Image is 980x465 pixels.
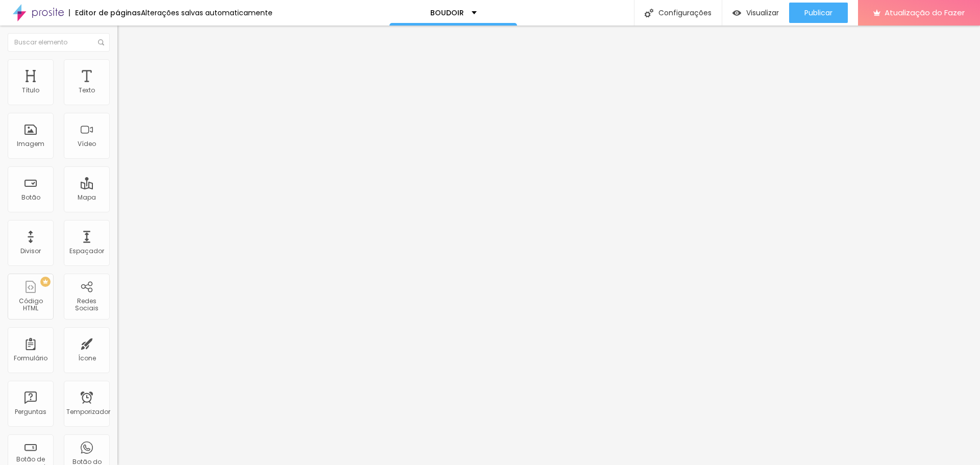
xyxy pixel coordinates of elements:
[75,297,99,312] font: Redes Sociais
[117,26,980,465] iframe: Editor
[98,39,104,45] img: Ícone
[645,9,653,17] img: Ícone
[430,8,464,18] font: BOUDOIR
[75,8,141,18] font: Editor de páginas
[746,8,779,18] font: Visualizar
[722,3,789,23] button: Visualizar
[79,86,95,94] font: Texto
[78,354,96,362] font: Ícone
[22,86,39,94] font: Título
[69,247,104,255] font: Espaçador
[141,8,273,18] font: Alterações salvas automaticamente
[20,247,41,255] font: Divisor
[66,407,110,416] font: Temporizador
[21,193,40,202] font: Botão
[804,8,832,18] font: Publicar
[15,407,46,416] font: Perguntas
[732,9,741,17] img: view-1.svg
[17,139,44,148] font: Imagem
[78,193,96,202] font: Mapa
[78,139,96,148] font: Vídeo
[789,3,848,23] button: Publicar
[8,33,110,52] input: Buscar elemento
[885,7,965,18] font: Atualização do Fazer
[14,354,47,362] font: Formulário
[19,297,43,312] font: Código HTML
[658,8,712,18] font: Configurações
